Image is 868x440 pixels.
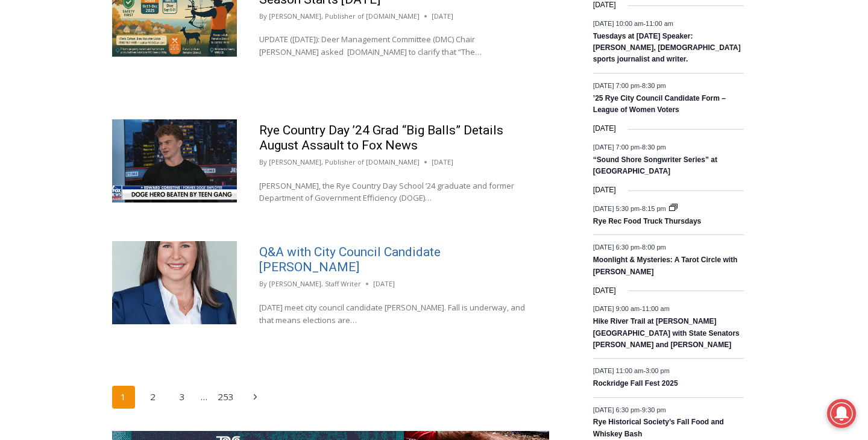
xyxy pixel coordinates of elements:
time: [DATE] [593,184,616,196]
img: Q&A with City Council Candidate Amy Kesavan [112,241,237,324]
div: "At the 10am stand-up meeting, each intern gets a chance to take [PERSON_NAME] and the other inte... [304,1,570,117]
a: Intern @ [DOMAIN_NAME] [290,117,584,150]
span: [DATE] 10:00 am [593,19,644,27]
nav: Page navigation [112,386,549,409]
time: [DATE] [373,278,395,289]
span: 11:00 am [646,19,673,27]
span: 8:00 pm [642,244,666,251]
span: 8:30 pm [642,143,666,150]
span: Intern @ [DOMAIN_NAME] [315,120,559,147]
time: - [593,367,670,374]
span: By [259,278,267,289]
a: Hike River Trail at [PERSON_NAME][GEOGRAPHIC_DATA] with State Senators [PERSON_NAME] and [PERSON_... [593,317,740,350]
a: Rye Country Day ’24 Grad “Big Balls” Details August Assault to Fox News [259,123,503,152]
a: Q&A with City Council Candidate [PERSON_NAME] [259,245,441,274]
span: 8:15 pm [642,204,666,212]
a: Rockridge Fall Fest 2025 [593,379,678,389]
p: [DATE] meet city council candidate [PERSON_NAME]. Fall is underway, and that means elections are… [259,301,527,327]
span: [DATE] 6:30 pm [593,244,640,251]
a: [PERSON_NAME], Staff Writer [269,279,361,288]
a: 253 [215,386,237,409]
time: [DATE] [432,11,453,22]
span: 11:00 am [642,305,670,312]
time: - [593,244,666,251]
time: - [593,19,673,27]
span: [DATE] 9:00 am [593,305,640,312]
time: - [593,204,668,212]
a: [PERSON_NAME], Publisher of [DOMAIN_NAME] [269,157,420,166]
span: 1 [112,386,135,409]
span: … [201,387,207,407]
time: [DATE] [593,285,616,297]
time: - [593,406,666,413]
time: - [593,81,666,89]
a: ’25 Rye City Council Candidate Form – League of Women Voters [593,94,726,115]
img: Edward Big Balls Coristine on FOX News Jesse Watters Primetime September 29, 2025 - 1 [112,119,237,203]
span: By [259,11,267,22]
span: [DATE] 7:00 pm [593,143,640,150]
span: 8:30 pm [642,81,666,89]
span: 9:30 pm [642,406,666,413]
time: - [593,143,666,150]
p: UPDATE ([DATE]): Deer Management Committee (DMC) Chair [PERSON_NAME] asked [DOMAIN_NAME] to clari... [259,33,527,58]
time: [DATE] [593,123,616,134]
a: 3 [171,386,194,409]
span: [DATE] 11:00 am [593,367,644,374]
time: [DATE] [432,157,453,168]
a: [PERSON_NAME], Publisher of [DOMAIN_NAME] [269,11,420,20]
span: [DATE] 6:30 pm [593,406,640,413]
span: [DATE] 5:30 pm [593,204,640,212]
span: [DATE] 7:00 pm [593,81,640,89]
span: By [259,157,267,168]
a: 2 [142,386,165,409]
a: Moonlight & Mysteries: A Tarot Circle with [PERSON_NAME] [593,256,738,277]
a: Tuesdays at [DATE] Speaker: [PERSON_NAME], [DEMOGRAPHIC_DATA] sports journalist and writer. [593,32,741,65]
a: “Sound Shore Songwriter Series” at [GEOGRAPHIC_DATA] [593,156,717,177]
a: Rye Historical Society’s Fall Food and Whiskey Bash [593,418,724,439]
a: Rye Rec Food Truck Thursdays [593,217,701,227]
p: [PERSON_NAME], the Rye Country Day School ’24 graduate and former Department of Government Effici... [259,180,527,205]
span: 3:00 pm [646,367,670,374]
time: - [593,305,670,312]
